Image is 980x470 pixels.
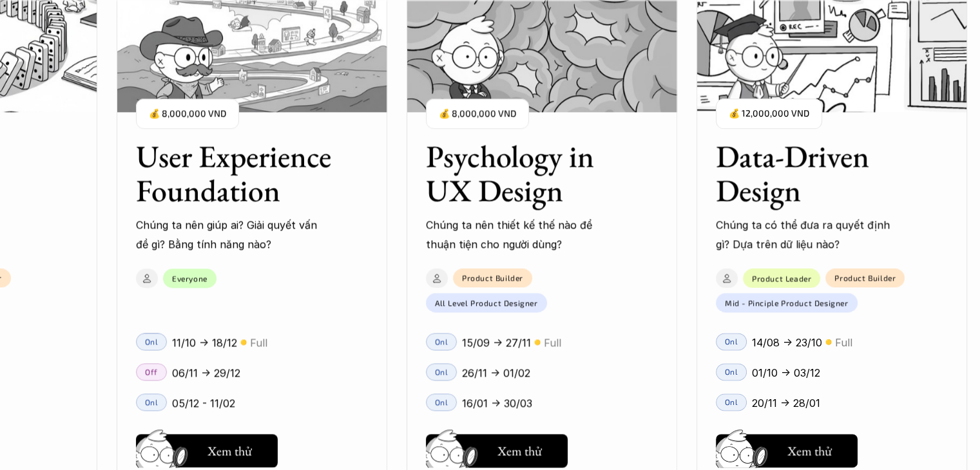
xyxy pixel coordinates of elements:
[145,337,159,346] p: Onl
[716,434,858,467] button: Xem thử
[462,363,530,382] p: 26/11 -> 01/02
[825,337,832,347] p: 🟡
[752,333,822,352] p: 14/08 -> 23/10
[787,442,832,460] h5: Xem thử
[752,363,820,382] p: 01/10 -> 03/12
[250,333,267,352] p: Full
[725,367,738,376] p: Onl
[752,274,811,283] p: Product Leader
[240,337,247,347] p: 🟡
[725,337,738,346] p: Onl
[834,273,896,282] p: Product Builder
[136,139,336,207] h3: User Experience Foundation
[136,429,278,467] a: Xem thử
[435,337,448,346] p: Onl
[462,333,531,352] p: 15/09 -> 27/11
[435,397,448,406] p: Onl
[752,393,820,413] p: 20/11 -> 28/01
[729,105,809,122] p: 💰 12,000,000 VND
[462,273,523,282] p: Product Builder
[207,442,252,460] h5: Xem thử
[145,397,159,406] p: Onl
[172,274,207,283] p: Everyone
[439,105,516,122] p: 💰 8,000,000 VND
[835,333,852,352] p: Full
[435,298,538,307] p: All Level Product Designer
[716,215,903,254] p: Chúng ta có thể đưa ra quyết định gì? Dựa trên dữ liệu nào?
[725,298,849,307] p: Mid - Pinciple Product Designer
[534,337,541,347] p: 🟡
[725,397,738,406] p: Onl
[544,333,561,352] p: Full
[426,215,613,254] p: Chúng ta nên thiết kế thế nào để thuận tiện cho người dùng?
[716,139,916,207] h3: Data-Driven Design
[435,367,448,376] p: Onl
[145,367,158,376] p: Off
[136,215,323,254] p: Chúng ta nên giúp ai? Giải quyết vấn đề gì? Bằng tính năng nào?
[136,434,278,467] button: Xem thử
[149,105,226,122] p: 💰 8,000,000 VND
[426,429,568,467] a: Xem thử
[426,434,568,467] button: Xem thử
[172,363,240,382] p: 06/11 -> 29/12
[462,393,532,413] p: 16/01 -> 30/03
[497,442,542,460] h5: Xem thử
[716,429,858,467] a: Xem thử
[172,393,235,413] p: 05/12 - 11/02
[172,333,237,352] p: 11/10 -> 18/12
[426,139,626,207] h3: Psychology in UX Design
